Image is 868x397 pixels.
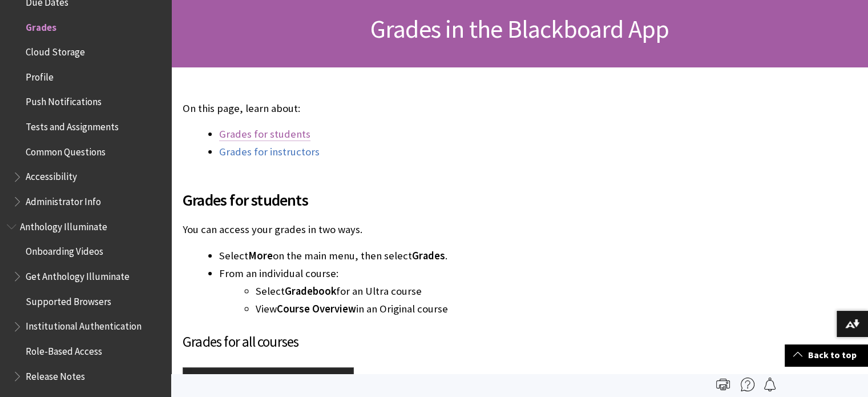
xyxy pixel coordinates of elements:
[26,42,85,58] span: Cloud Storage
[26,67,54,83] span: Profile
[183,188,688,212] span: Grades for students
[256,283,688,299] li: Select for an Ultra course
[219,266,688,317] li: From an individual course:
[183,101,688,116] p: On this page, learn about:
[716,378,730,391] img: Print
[26,93,102,108] span: Push Notifications
[26,342,102,357] span: Role-Based Access
[20,217,107,232] span: Anthology Illuminate
[26,367,85,382] span: Release Notes
[26,242,103,258] span: Onboarding Videos
[412,249,445,262] span: Grades
[763,378,777,391] img: Follow this page
[26,192,101,207] span: Administrator Info
[26,267,130,282] span: Get Anthology Illuminate
[285,284,336,298] span: Gradebook
[785,344,868,366] a: Back to top
[26,18,56,33] span: Grades
[370,13,669,45] span: Grades in the Blackboard App
[26,292,111,307] span: Supported Browsers
[219,248,688,264] li: Select on the main menu, then select .
[26,317,142,332] span: Institutional Authentication
[277,302,356,315] span: Course Overview
[219,127,310,141] a: Grades for students
[26,117,119,133] span: Tests and Assignments
[26,142,106,158] span: Common Questions
[219,145,320,159] a: Grades for instructors
[741,378,754,391] img: More help
[248,249,273,262] span: More
[26,167,77,183] span: Accessibility
[256,301,688,317] li: View in an Original course
[183,222,688,237] p: You can access your grades in two ways.
[183,331,688,353] h3: Grades for all courses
